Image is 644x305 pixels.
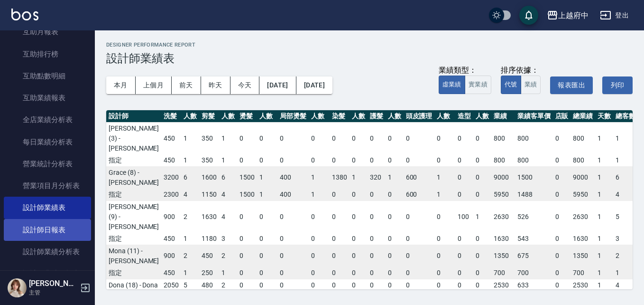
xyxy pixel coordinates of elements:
[237,245,257,267] td: 0
[434,166,455,189] td: 1
[368,154,386,167] td: 0
[277,245,309,267] td: 0
[404,154,435,167] td: 0
[434,267,455,279] td: 0
[4,263,91,285] a: 設計師業績月報表
[553,245,571,267] td: 0
[181,279,199,291] td: 5
[219,154,237,167] td: 1
[473,233,491,245] td: 0
[257,110,278,123] th: 人數
[350,279,368,291] td: 0
[106,267,161,279] td: 指定
[491,154,515,167] td: 800
[595,189,613,201] td: 1
[455,189,473,201] td: 0
[237,233,257,245] td: 0
[434,245,455,267] td: 0
[350,233,368,245] td: 0
[106,189,161,201] td: 指定
[595,267,613,279] td: 1
[199,110,219,123] th: 剪髮
[257,200,278,233] td: 0
[350,189,368,201] td: 0
[350,110,368,123] th: 人數
[602,76,633,94] button: 列印
[172,76,201,94] button: 前天
[455,154,473,167] td: 0
[181,122,199,154] td: 1
[219,110,237,123] th: 人數
[259,76,296,94] button: [DATE]
[330,166,350,189] td: 1380
[455,200,473,233] td: 100
[439,66,491,76] div: 業績類型：
[473,189,491,201] td: 0
[4,65,91,87] a: 互助點數明細
[455,279,473,291] td: 0
[181,110,199,123] th: 人數
[515,166,553,189] td: 1500
[455,166,473,189] td: 0
[613,110,638,123] th: 總客數
[553,233,571,245] td: 0
[491,267,515,279] td: 700
[237,166,257,189] td: 1500
[570,122,595,154] td: 800
[199,267,219,279] td: 250
[613,200,638,233] td: 5
[4,43,91,65] a: 互助排行榜
[515,154,553,167] td: 800
[455,267,473,279] td: 0
[309,279,330,291] td: 0
[386,279,404,291] td: 0
[404,122,435,154] td: 0
[386,267,404,279] td: 0
[434,189,455,201] td: 1
[277,189,309,201] td: 400
[491,245,515,267] td: 1350
[277,166,309,189] td: 400
[4,109,91,131] a: 全店業績分析表
[368,279,386,291] td: 0
[106,42,633,48] h2: Designer Performance Report
[368,122,386,154] td: 0
[595,154,613,167] td: 1
[181,154,199,167] td: 1
[515,245,553,267] td: 675
[553,189,571,201] td: 0
[350,154,368,167] td: 0
[161,267,181,279] td: 450
[491,200,515,233] td: 2630
[106,245,161,267] td: Mona (11) - [PERSON_NAME]
[199,200,219,233] td: 1630
[386,122,404,154] td: 0
[330,233,350,245] td: 0
[29,288,77,297] p: 主管
[277,122,309,154] td: 0
[219,122,237,154] td: 1
[237,189,257,201] td: 1500
[404,166,435,189] td: 600
[350,122,368,154] td: 0
[4,21,91,43] a: 互助月報表
[181,166,199,189] td: 6
[161,154,181,167] td: 450
[434,279,455,291] td: 0
[219,166,237,189] td: 6
[368,110,386,123] th: 護髮
[219,279,237,291] td: 2
[106,122,161,154] td: [PERSON_NAME] (3) - [PERSON_NAME]
[199,154,219,167] td: 350
[106,52,633,65] h3: 設計師業績表
[219,233,237,245] td: 3
[257,154,278,167] td: 0
[491,166,515,189] td: 9000
[237,200,257,233] td: 0
[570,233,595,245] td: 1630
[330,200,350,233] td: 0
[4,87,91,109] a: 互助業績報表
[330,154,350,167] td: 0
[350,267,368,279] td: 0
[199,279,219,291] td: 480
